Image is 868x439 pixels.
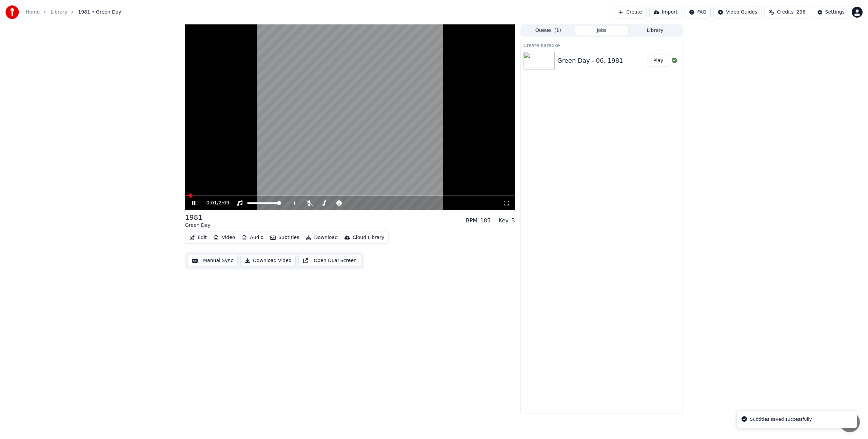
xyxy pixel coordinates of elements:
[206,200,223,206] div: /
[813,6,849,18] button: Settings
[649,6,682,18] button: Import
[713,6,762,18] button: Video Guides
[187,233,210,242] button: Edit
[554,27,561,34] span: ( 1 )
[26,9,121,16] nav: breadcrumb
[219,200,229,206] span: 2:09
[78,9,121,16] span: 1981 • Green Day
[303,233,340,242] button: Download
[298,255,361,267] button: Open Dual Screen
[648,55,669,67] button: Play
[480,217,491,225] div: 185
[575,26,629,36] button: Jobs
[628,26,682,36] button: Library
[521,26,575,36] button: Queue
[750,416,812,423] div: Subtitles saved successfully
[557,56,623,65] div: Green Day - 06. 1981
[521,41,683,49] div: Create Karaoke
[777,9,793,16] span: Credits
[614,6,647,18] button: Create
[466,217,477,225] div: BPM
[685,6,711,18] button: FAQ
[206,200,217,206] span: 0:01
[499,217,509,225] div: Key
[188,255,238,267] button: Manual Sync
[5,5,19,19] img: youka
[796,9,806,16] span: 296
[211,233,238,242] button: Video
[185,213,211,222] div: 1981
[268,233,302,242] button: Subtitles
[825,9,845,16] div: Settings
[240,255,296,267] button: Download Video
[26,9,40,16] a: Home
[185,222,211,229] div: Green Day
[764,6,810,18] button: Credits296
[353,234,384,241] div: Cloud Library
[239,233,266,242] button: Audio
[511,217,515,225] div: B
[51,9,67,16] a: Library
